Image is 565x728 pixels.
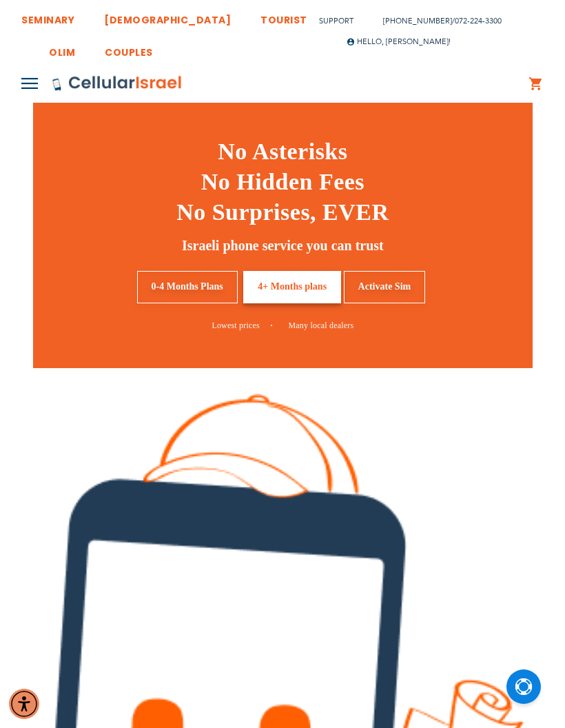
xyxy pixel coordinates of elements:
[243,271,341,303] a: 4+ Months plans
[33,238,533,254] h5: Israeli phone service you can trust
[9,689,39,719] div: Accessibility Menu
[347,37,451,47] span: Hello, [PERSON_NAME]!
[21,3,74,29] a: SEMINARY
[49,36,75,61] a: OLIM
[344,271,426,303] a: Activate Sim
[455,16,502,26] a: 072-224-3300
[260,3,307,29] a: TOURIST
[319,16,353,26] a: Support
[369,11,502,31] li: /
[104,3,231,29] a: [DEMOGRAPHIC_DATA]
[33,136,533,228] h1: No Asterisks No Hidden Fees No Surprises, EVER
[52,75,183,92] img: Cellular Israel Logo
[288,321,353,330] a: Many local dealers
[137,271,238,303] a: 0-4 Months Plans
[212,321,272,330] a: Lowest prices
[21,78,38,89] img: Toggle Menu
[105,36,153,61] a: COUPLES
[383,16,452,26] a: [PHONE_NUMBER]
